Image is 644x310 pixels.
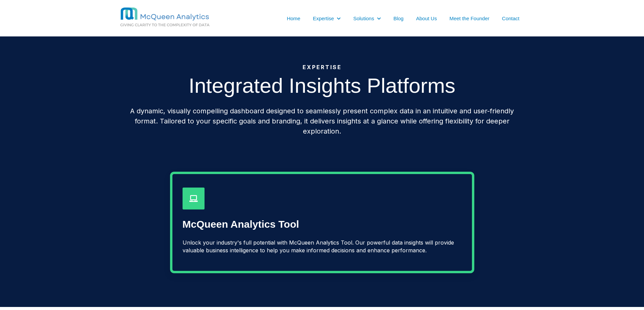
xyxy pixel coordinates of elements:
[287,15,300,22] a: Home
[119,7,238,28] img: MCQ BG 1
[303,64,342,71] strong: Expertise
[130,107,514,135] span: A dynamic, visually compelling dashboard designed to seamlessly present complex data in an intuit...
[183,219,299,230] span: McQueen Analytics Tool
[416,15,437,22] a: About Us
[255,15,525,22] nav: Desktop navigation
[353,15,374,22] a: Solutions
[183,239,454,253] span: Unlock your industry's full potential with McQueen Analytics Tool. Our powerful data insights wil...
[189,74,455,97] span: Integrated Insights Platforms
[449,15,489,22] a: Meet the Founder
[313,15,334,22] a: Expertise
[502,15,520,22] a: Contact
[393,15,404,22] a: Blog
